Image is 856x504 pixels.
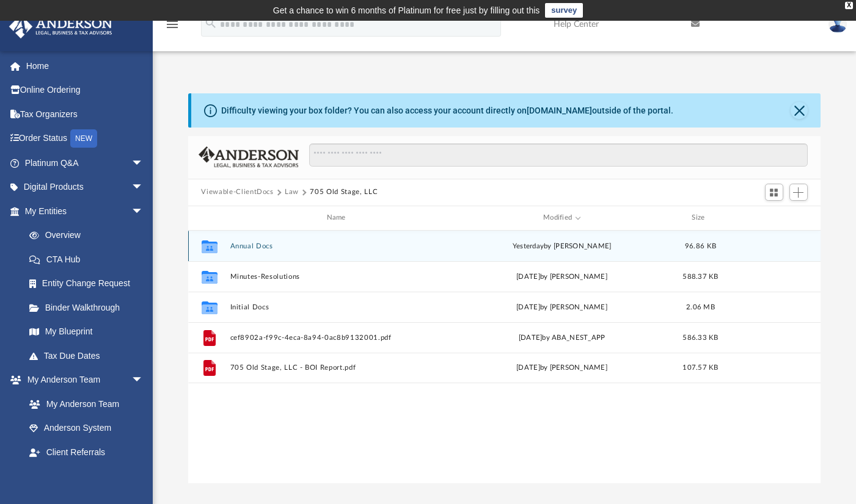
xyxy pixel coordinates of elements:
[201,187,273,198] button: Viewable-ClientDocs
[730,212,816,223] div: id
[512,242,543,249] span: yesterday
[5,15,116,38] img: Anderson Advisors Platinum Portal
[9,54,162,78] a: Home
[789,184,808,201] button: Add
[165,17,180,32] i: menu
[9,151,162,175] a: Platinum Q&Aarrow_drop_down
[682,364,718,371] span: 107.57 KB
[230,242,447,250] button: Annual Docs
[682,273,718,279] span: 588.37 KB
[309,143,807,167] input: Search files and folders
[9,78,162,103] a: Online Ordering
[17,392,150,416] a: My Anderson Team
[676,212,725,223] div: Size
[310,187,378,198] button: 705 Old Stage, LLC
[545,3,583,18] a: survey
[453,332,670,343] div: [DATE] by ABA_NEST_APP
[230,333,447,341] button: cef8902a-f99c-4eca-8a94-0ac8b9132001.pdf
[17,320,156,344] a: My Blueprint
[230,303,447,311] button: Initial Docs
[273,3,540,18] div: Get a chance to win 6 months of Platinum for free just by filling out this
[845,2,853,9] div: close
[791,102,808,119] button: Close
[9,199,162,223] a: My Entitiesarrow_drop_down
[188,231,821,483] div: grid
[230,364,447,372] button: 705 Old Stage, LLC - BOI Report.pdf
[9,175,162,200] a: Digital Productsarrow_drop_down
[17,295,162,320] a: Binder Walkthrough
[9,368,156,392] a: My Anderson Teamarrow_drop_down
[204,16,218,30] i: search
[17,223,162,248] a: Overview
[453,271,670,282] div: [DATE] by [PERSON_NAME]
[221,104,673,117] div: Difficulty viewing your box folder? You can also access your account directly on outside of the p...
[17,416,156,441] a: Anderson System
[70,129,97,148] div: NEW
[682,334,718,340] span: 586.33 KB
[285,187,299,198] button: Law
[17,344,162,368] a: Tax Due Dates
[9,102,162,126] a: Tax Organizers
[165,23,180,32] a: menu
[765,184,783,201] button: Switch to Grid View
[829,15,847,33] img: User Pic
[131,151,156,176] span: arrow_drop_down
[686,303,715,310] span: 2.06 MB
[684,242,715,249] span: 96.86 KB
[229,212,447,223] div: Name
[17,247,162,272] a: CTA Hub
[17,440,156,464] a: Client Referrals
[453,240,670,251] div: by [PERSON_NAME]
[131,175,156,200] span: arrow_drop_down
[9,126,162,151] a: Order StatusNEW
[131,199,156,224] span: arrow_drop_down
[453,212,671,223] div: Modified
[230,272,447,280] button: Minutes-Resolutions
[193,212,224,223] div: id
[453,301,670,312] div: [DATE] by [PERSON_NAME]
[453,362,670,373] div: [DATE] by [PERSON_NAME]
[17,272,162,296] a: Entity Change Request
[131,368,156,393] span: arrow_drop_down
[527,106,592,115] a: [DOMAIN_NAME]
